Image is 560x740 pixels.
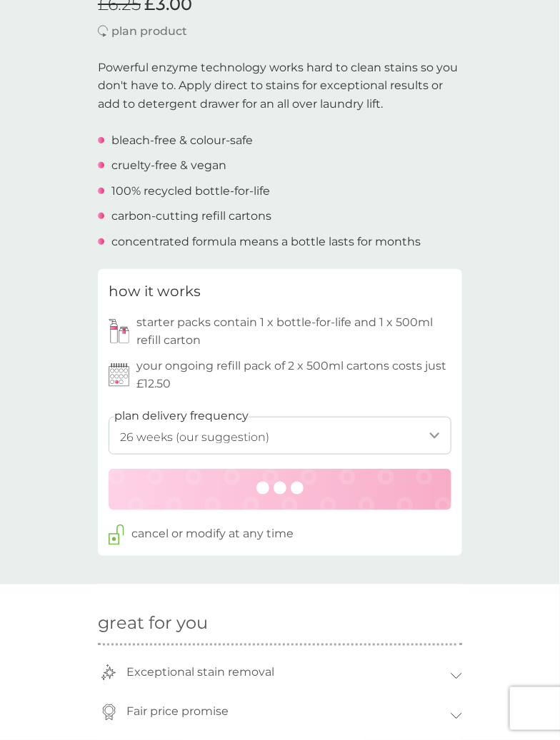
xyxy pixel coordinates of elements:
p: concentrated formula means a bottle lasts for months [111,233,421,251]
h2: great for you [98,613,462,634]
p: starter packs contain 1 x bottle-for-life and 1 x 500ml refill carton [136,313,451,350]
img: trophey-icon.svg [101,664,117,681]
p: carbon-cutting refill cartons [111,207,271,225]
p: bleach-free & colour-safe [111,131,253,150]
p: 100% recycled bottle-for-life [111,182,270,201]
p: cruelty-free & vegan [111,156,226,175]
label: plan delivery frequency [114,407,249,426]
p: your ongoing refill pack of 2 x 500ml cartons costs just £12.50 [136,357,451,393]
img: coin-icon.svg [101,704,117,721]
p: plan product [111,22,187,41]
p: Fair price promise [119,696,236,729]
p: cancel or modify at any time [131,524,294,543]
p: Powerful enzyme technology works hard to clean stains so you don't have to. Apply direct to stain... [98,59,462,113]
h3: how it works [109,280,201,303]
p: Exceptional stain removal [119,657,281,689]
